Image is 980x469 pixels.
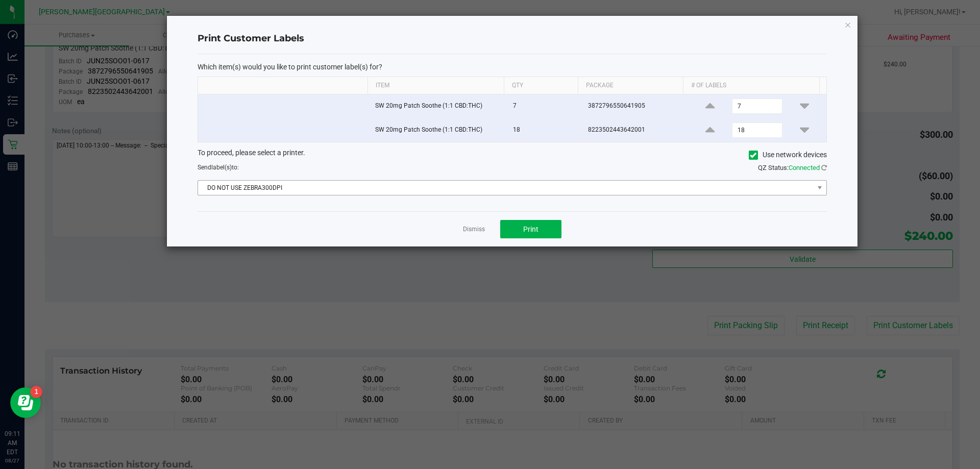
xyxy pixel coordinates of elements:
[578,77,683,94] th: Package
[369,94,507,118] td: SW 20mg Patch Soothe (1:1 CBD:THC)
[198,32,827,45] h4: Print Customer Labels
[30,386,42,398] iframe: Resource center unread badge
[211,164,232,171] span: label(s)
[198,181,814,195] span: DO NOT USE ZEBRA300DPI
[507,94,582,118] td: 7
[500,220,561,238] button: Print
[749,150,827,160] label: Use network devices
[582,94,689,118] td: 3872796550641905
[504,77,578,94] th: Qty
[582,118,689,142] td: 8223502443642001
[198,62,827,71] p: Which item(s) would you like to print customer label(s) for?
[10,387,41,418] iframe: Resource center
[367,77,504,94] th: Item
[190,147,835,163] div: To proceed, please select a printer.
[758,164,827,171] span: QZ Status:
[463,225,485,234] a: Dismiss
[369,118,507,142] td: SW 20mg Patch Soothe (1:1 CBD:THC)
[683,77,819,94] th: # of labels
[789,164,820,171] span: Connected
[507,118,582,142] td: 18
[198,164,239,171] span: Send to:
[523,225,538,233] span: Print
